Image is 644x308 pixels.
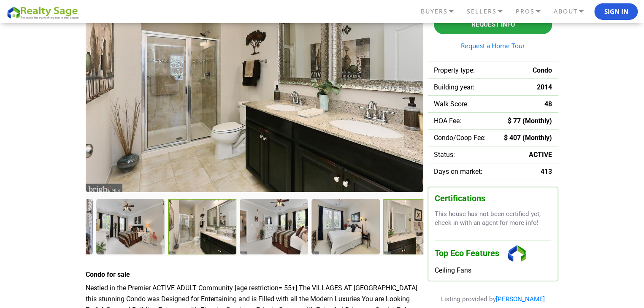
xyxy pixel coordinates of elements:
[434,134,486,142] span: Condo/Coop Fee:
[6,5,82,20] img: REALTY SAGE
[537,83,552,91] span: 2014
[435,194,551,203] h3: Certifications
[435,210,551,228] p: This house has not been certified yet, check in with an agent for more info!
[434,83,474,91] span: Building year:
[418,4,464,19] a: BUYERS
[441,295,545,303] span: Listing provided by
[434,151,455,159] span: Status:
[434,168,482,176] span: Days on market:
[434,100,469,108] span: Walk Score:
[594,3,638,20] button: Sign In
[513,4,551,19] a: PROS
[464,4,513,19] a: SELLERS
[551,4,594,19] a: ABOUT
[533,66,552,74] span: Condo
[496,295,545,303] a: [PERSON_NAME]
[434,43,552,49] a: Request a Home Tour
[504,134,552,142] span: $ 407 (Monthly)
[435,266,551,274] div: Ceiling Fans
[434,66,475,74] span: Property type:
[529,151,552,159] span: ACTIVE
[434,15,552,34] button: Request Info
[508,117,552,125] span: $ 77 (Monthly)
[435,240,551,266] h3: Top Eco Features
[86,270,423,278] h4: Condo for sale
[541,168,552,176] span: 413
[434,117,461,125] span: HOA Fee:
[544,100,552,108] span: 48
